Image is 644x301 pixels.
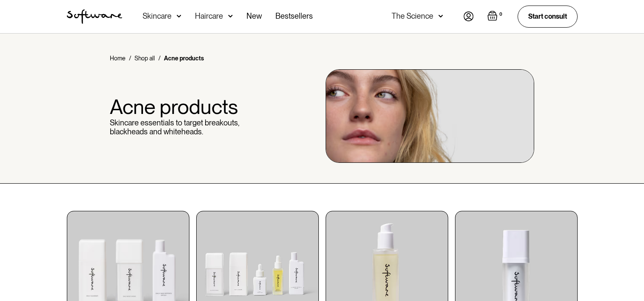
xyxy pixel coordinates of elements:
a: home [67,9,122,24]
a: Start consult [518,6,578,27]
a: Home [110,54,126,62]
div: Acne products [164,54,204,62]
img: arrow down [228,12,233,20]
img: arrow down [438,12,443,20]
div: / [158,54,160,62]
div: The Science [392,12,433,20]
h1: Acne products [110,96,275,118]
div: Skincare [143,12,172,20]
p: Skincare essentials to target breakouts, blackheads and whiteheads. [110,118,275,136]
img: Software Logo [67,9,122,24]
div: 0 [498,11,504,18]
a: Shop all [135,54,155,62]
img: arrow down [177,12,181,20]
div: Haircare [195,12,223,20]
a: Open cart [487,11,504,23]
div: / [129,54,131,62]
